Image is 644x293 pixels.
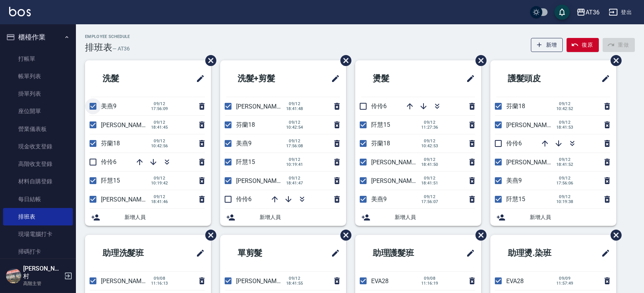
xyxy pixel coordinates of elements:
h2: 助理洗髮班 [91,239,173,267]
h6: — AT36 [112,45,130,53]
span: 芬蘭18 [101,140,120,147]
span: [PERSON_NAME]11 [101,196,153,203]
img: Logo [9,7,31,16]
span: 修改班表的標題 [461,244,475,262]
span: EVA28 [506,277,524,285]
span: 18:41:55 [286,281,303,286]
div: 新增人員 [490,209,616,226]
span: 18:41:46 [151,199,168,204]
span: 修改班表的標題 [597,69,610,88]
span: 刪除班表 [605,224,623,246]
span: 芬蘭18 [371,140,390,147]
span: 09/12 [556,120,573,125]
span: 09/12 [151,176,168,181]
span: 11:27:36 [421,125,438,130]
span: 09/12 [421,120,438,125]
span: 09/12 [151,101,168,106]
span: 09/12 [286,101,303,106]
span: 美燕9 [101,102,117,110]
span: 修改班表的標題 [326,69,340,88]
span: 新增人員 [530,213,610,221]
span: 09/08 [421,276,438,281]
span: 阡慧15 [101,177,120,184]
button: 登出 [606,5,635,19]
span: 阡慧15 [236,158,255,165]
span: 美燕9 [236,140,252,147]
span: 伶伶6 [236,195,252,203]
span: 09/12 [421,176,438,181]
span: 09/12 [151,120,168,125]
span: 修改班表的標題 [461,69,475,88]
span: 17:56:08 [286,143,303,148]
span: 18:41:48 [286,106,303,111]
h5: [PERSON_NAME]村 [23,265,62,280]
span: 09/12 [421,139,438,143]
span: EVA28 [371,277,389,285]
span: 修改班表的標題 [597,244,610,262]
p: 高階主管 [23,280,62,287]
h2: 洗髮+剪髮 [226,65,306,92]
span: [PERSON_NAME]55 [101,277,153,285]
span: 09/12 [421,194,438,199]
span: 09/12 [556,101,573,106]
a: 座位開單 [3,102,73,120]
span: 修改班表的標題 [326,244,340,262]
button: AT36 [573,5,603,20]
span: [PERSON_NAME]16 [236,177,288,184]
span: 17:56:09 [151,106,168,111]
span: 18:41:51 [421,181,438,186]
h2: 助理護髮班 [361,239,443,267]
span: 10:19:41 [286,162,303,167]
span: 新增人員 [395,213,475,221]
span: 刪除班表 [200,49,217,72]
span: [PERSON_NAME]16 [371,177,424,184]
span: 阡慧15 [371,121,390,128]
span: 09/09 [556,276,573,281]
span: [PERSON_NAME]11 [506,159,559,166]
span: 刪除班表 [335,224,353,246]
button: 櫃檯作業 [3,27,73,47]
span: [PERSON_NAME]11 [236,103,288,110]
span: 17:56:07 [421,199,438,204]
span: [PERSON_NAME]16 [101,121,153,129]
span: 10:42:53 [421,143,438,148]
span: 10:42:54 [286,125,303,130]
h2: 洗髮 [91,65,161,92]
span: 阡慧15 [506,195,525,203]
span: 刪除班表 [605,49,623,72]
button: 復原 [567,38,599,52]
span: 刪除班表 [335,49,353,72]
span: 09/08 [151,276,168,281]
span: [PERSON_NAME]16 [236,277,288,285]
span: 10:42:52 [556,106,573,111]
span: 09/12 [421,157,438,162]
div: 新增人員 [220,209,346,226]
span: 17:56:06 [556,181,573,186]
a: 掛單列表 [3,85,73,102]
span: 刪除班表 [470,49,488,72]
span: 09/12 [151,194,168,199]
h3: 排班表 [85,42,112,53]
a: 掃碼打卡 [3,243,73,260]
h2: 助理燙.染班 [496,239,579,267]
a: 排班表 [3,208,73,225]
button: save [554,5,570,20]
span: 09/12 [556,194,573,199]
h2: Employee Schedule [85,34,130,39]
span: 09/12 [556,157,573,162]
a: 現場電腦打卡 [3,225,73,243]
span: 11:16:19 [421,281,438,286]
span: 18:41:52 [556,162,573,167]
span: 修改班表的標題 [191,244,205,262]
span: 11:16:13 [151,281,168,286]
span: 10:42:56 [151,143,168,148]
div: 新增人員 [355,209,481,226]
span: 10:19:38 [556,199,573,204]
span: 09/12 [286,157,303,162]
span: 美燕9 [506,177,522,184]
span: 芬蘭18 [236,121,255,128]
span: 11:57:49 [556,281,573,286]
button: 新增 [531,38,563,52]
span: [PERSON_NAME]11 [371,159,424,166]
span: 09/12 [286,276,303,281]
